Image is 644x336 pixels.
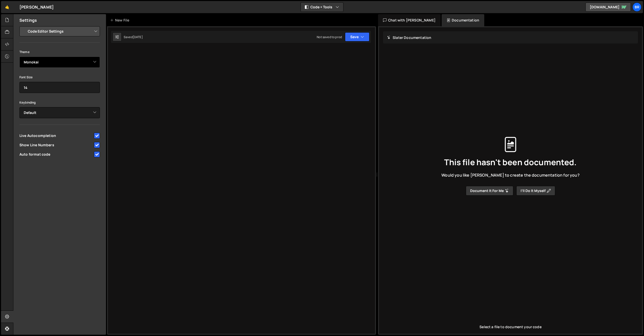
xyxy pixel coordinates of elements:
span: Would you like [PERSON_NAME] to create the documentation for you? [441,172,579,178]
button: Code + Tools [301,3,343,12]
div: [DATE] [133,35,143,39]
button: Save [345,32,369,41]
button: Document it for me [466,186,513,196]
span: Live Autocompletion [19,133,93,138]
label: Theme [19,50,30,55]
label: Font Size [19,75,33,80]
span: Auto format code [19,152,93,157]
div: Chat with [PERSON_NAME] [378,14,441,26]
a: 🤙 [1,1,13,13]
div: Documentation [442,14,484,26]
span: Show Line Numbers [19,142,93,148]
span: This file hasn't been documented. [444,158,577,166]
h2: Settings [19,17,37,23]
h2: Slater Documentation [387,35,431,40]
div: Saved [124,35,143,39]
div: Not saved to prod [317,35,342,39]
div: [PERSON_NAME] [19,4,54,10]
div: New File [110,18,131,23]
a: [DOMAIN_NAME] [585,3,631,12]
button: I’ll do it myself [516,186,555,196]
label: Keybinding [19,100,36,105]
a: Br [632,3,641,12]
